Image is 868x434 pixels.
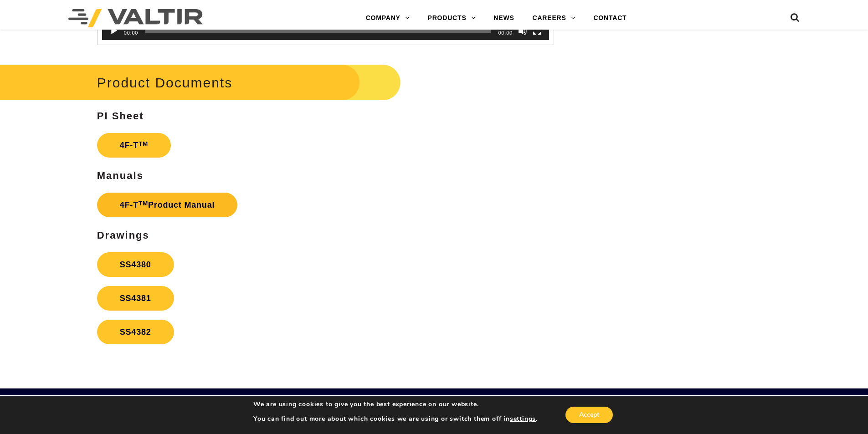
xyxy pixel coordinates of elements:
button: settings [510,415,536,423]
p: We are using cookies to give you the best experience on our website. [253,400,538,408]
a: COMPANY [357,9,419,27]
strong: Manuals [97,170,144,181]
a: SS4382 [97,320,174,344]
a: PRODUCTS [419,9,485,27]
p: You can find out more about which cookies we are using or switch them off in . [253,415,538,423]
button: Play [109,26,118,36]
a: SS4381 [97,286,174,311]
a: 4F-TTM [97,133,171,158]
span: 00:00 [498,30,513,36]
button: Accept [565,407,613,423]
strong: Drawings [97,230,149,241]
a: SS4380 [97,252,174,277]
sup: TM [139,200,148,207]
a: CAREERS [524,9,585,27]
span: 00:00 [124,30,139,36]
button: Mute [518,26,527,36]
a: CONTACT [584,9,636,27]
a: 4F-TTMProduct Manual [97,193,238,217]
button: Fullscreen [533,26,542,36]
strong: PI Sheet [97,110,144,122]
a: NEWS [484,9,523,27]
img: Valtir [68,9,203,27]
sup: TM [139,140,148,147]
span: Time Slider [145,29,491,33]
